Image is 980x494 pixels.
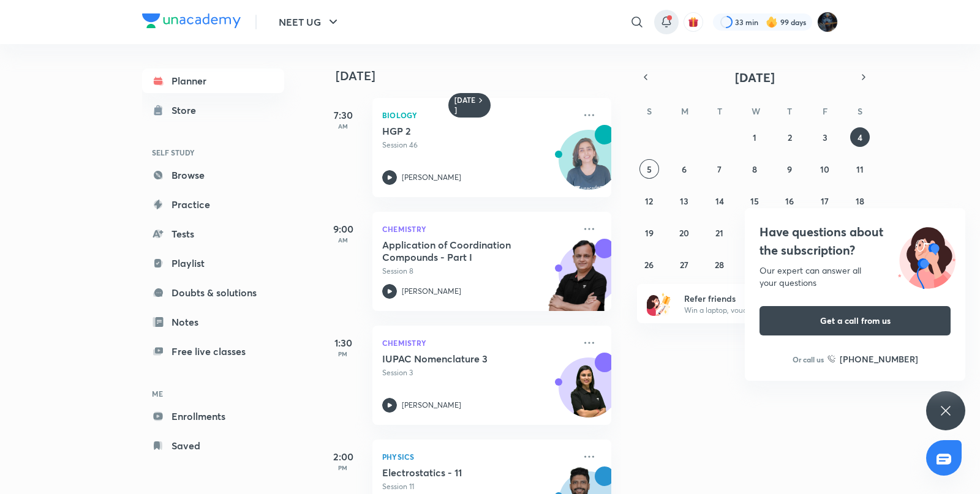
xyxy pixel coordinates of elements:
[402,172,461,183] p: [PERSON_NAME]
[142,163,284,187] a: Browse
[318,122,367,130] p: AM
[142,13,241,28] img: Company Logo
[717,163,722,175] abbr: October 7, 2025
[715,259,724,271] abbr: October 28, 2025
[766,16,778,28] img: streak
[382,222,575,236] p: Chemistry
[823,105,827,117] abbr: Friday
[680,259,688,271] abbr: October 27, 2025
[318,236,367,244] p: AM
[840,353,918,365] h6: [PHONE_NUMBER]
[382,266,575,277] p: Session 8
[710,223,729,242] button: October 21, 2025
[318,449,367,464] h5: 2:00
[817,12,838,32] img: Purnima Sharma
[639,159,659,179] button: October 5, 2025
[382,125,535,137] h5: HGP 2
[639,223,659,242] button: October 19, 2025
[336,69,624,83] h4: [DATE]
[753,132,756,143] abbr: October 1, 2025
[142,192,284,217] a: Practice
[785,195,794,207] abbr: October 16, 2025
[559,364,618,423] img: Avatar
[142,222,284,246] a: Tests
[382,335,575,350] p: Chemistry
[759,264,951,289] div: Our expert can answer all your questions
[750,195,759,207] abbr: October 15, 2025
[142,339,284,364] a: Free live classes
[710,159,729,179] button: October 7, 2025
[647,105,652,117] abbr: Sunday
[645,195,653,207] abbr: October 12, 2025
[382,466,535,479] h5: Electrostatics - 11
[710,191,729,211] button: October 14, 2025
[142,280,284,305] a: Doubts & solutions
[674,159,694,179] button: October 6, 2025
[644,259,654,271] abbr: October 26, 2025
[454,95,476,115] h6: [DATE]
[850,127,870,147] button: October 4, 2025
[780,127,799,147] button: October 2, 2025
[745,159,764,179] button: October 8, 2025
[318,335,367,350] h5: 1:30
[681,105,688,117] abbr: Monday
[382,353,535,365] h5: IUPAC Nomenclature 3
[827,353,918,365] a: [PHONE_NUMBER]
[559,137,618,195] img: Avatar
[171,103,203,118] div: Store
[318,464,367,471] p: PM
[745,127,764,147] button: October 1, 2025
[680,195,688,207] abbr: October 13, 2025
[647,291,671,316] img: referral
[715,227,723,239] abbr: October 21, 2025
[850,159,870,179] button: October 11, 2025
[382,108,575,122] p: Biology
[639,191,659,211] button: October 12, 2025
[639,255,659,274] button: October 26, 2025
[142,98,284,122] a: Store
[815,127,835,147] button: October 3, 2025
[787,105,792,117] abbr: Thursday
[820,163,829,175] abbr: October 10, 2025
[271,10,348,34] button: NEET UG
[647,163,652,175] abbr: October 5, 2025
[142,142,284,163] h6: SELF STUDY
[688,17,699,28] img: avatar
[402,400,461,411] p: [PERSON_NAME]
[142,310,284,334] a: Notes
[684,12,703,32] button: avatar
[815,191,835,211] button: October 17, 2025
[858,105,862,117] abbr: Saturday
[382,449,575,464] p: Physics
[759,306,951,335] button: Get a call from us
[318,108,367,122] h5: 7:30
[710,255,729,274] button: October 28, 2025
[674,191,694,211] button: October 13, 2025
[858,132,862,143] abbr: October 4, 2025
[382,367,575,378] p: Session 3
[780,159,799,179] button: October 9, 2025
[856,195,864,207] abbr: October 18, 2025
[142,251,284,275] a: Playlist
[318,222,367,236] h5: 9:00
[142,69,284,93] a: Planner
[745,191,764,211] button: October 15, 2025
[715,195,724,207] abbr: October 14, 2025
[780,191,799,211] button: October 16, 2025
[823,132,827,143] abbr: October 3, 2025
[752,105,760,117] abbr: Wednesday
[788,132,792,143] abbr: October 2, 2025
[382,239,535,263] h5: Application of Coordination Compounds - Part I
[821,195,829,207] abbr: October 17, 2025
[787,163,792,175] abbr: October 9, 2025
[684,305,835,316] p: Win a laptop, vouchers & more
[888,223,965,289] img: ttu_illustration_new.svg
[717,105,722,117] abbr: Tuesday
[735,69,775,86] span: [DATE]
[793,354,824,365] p: Or call us
[402,286,461,297] p: [PERSON_NAME]
[850,191,870,211] button: October 18, 2025
[679,227,689,239] abbr: October 20, 2025
[544,239,611,323] img: unacademy
[684,292,835,305] h6: Refer friends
